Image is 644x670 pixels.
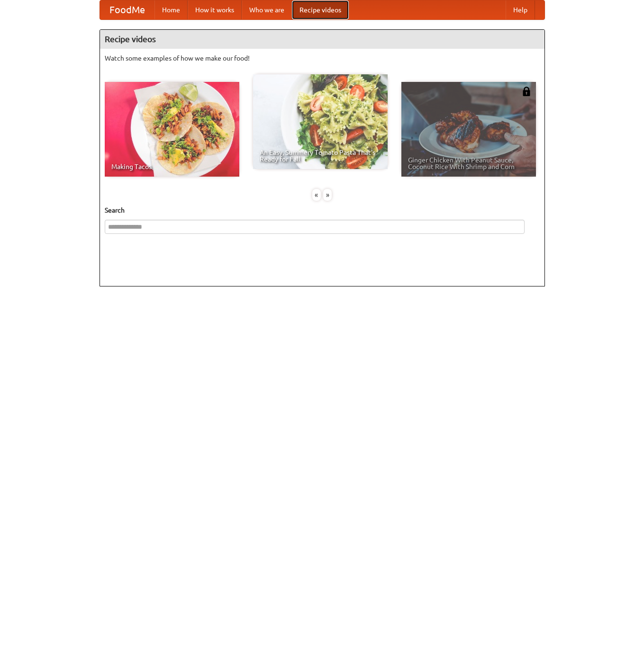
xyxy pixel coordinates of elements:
span: An Easy, Summery Tomato Pasta That's Ready for Fall [260,149,381,162]
a: Help [506,0,535,19]
a: FoodMe [100,0,154,19]
a: An Easy, Summery Tomato Pasta That's Ready for Fall [253,74,388,169]
h5: Search [105,205,540,215]
a: Making Tacos [105,82,239,177]
a: Home [154,0,188,19]
div: » [323,189,332,201]
p: Watch some examples of how we make our food! [105,54,540,63]
h4: Recipe videos [100,30,544,49]
a: How it works [188,0,242,19]
img: 483408.png [522,87,531,96]
a: Recipe videos [292,0,349,19]
a: Who we are [242,0,292,19]
span: Making Tacos [111,163,233,170]
div: « [312,189,321,201]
